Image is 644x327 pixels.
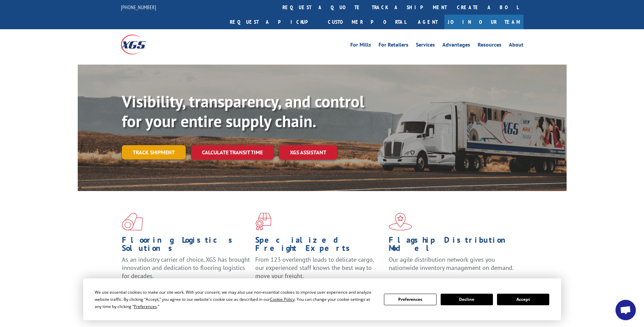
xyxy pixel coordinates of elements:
h1: Specialized Freight Experts [255,236,384,256]
a: Request a pickup [225,15,323,29]
a: Learn More > [389,278,473,286]
a: Advantages [442,42,470,50]
span: As an industry carrier of choice, XGS has brought innovation and dedication to flooring logistics... [122,256,250,280]
div: Cookie Consent Prompt [83,278,561,320]
a: XGS ASSISTANT [279,145,337,160]
img: xgs-icon-flagship-distribution-model-red [389,213,412,230]
h1: Flooring Logistics Solutions [122,236,250,256]
button: Preferences [384,294,436,305]
a: About [509,42,523,50]
b: Visibility, transparency, and control for your entire supply chain. [122,91,364,132]
span: Our agile distribution network gives you nationwide inventory management on demand. [389,256,514,272]
a: For Retailers [379,42,408,50]
button: Accept [497,294,549,305]
a: Services [416,42,435,50]
a: For Mills [350,42,371,50]
a: [PHONE_NUMBER] [121,4,156,11]
p: From 123 overlength loads to delicate cargo, our experienced staff knows the best way to move you... [255,256,384,286]
span: Cookie Policy [270,296,295,302]
img: xgs-icon-total-supply-chain-intelligence-red [122,213,143,230]
a: Resources [478,42,501,50]
div: We use essential cookies to make our site work. With your consent, we may also use non-essential ... [95,289,376,310]
img: xgs-icon-focused-on-flooring-red [255,213,271,230]
a: Agent [411,15,444,29]
span: Preferences [134,304,157,309]
a: Join Our Team [444,15,523,29]
a: Customer Portal [323,15,411,29]
button: Decline [441,294,493,305]
h1: Flagship Distribution Model [389,236,517,256]
div: Open chat [615,300,636,320]
a: Track shipment [122,145,186,159]
a: Calculate transit time [191,145,274,160]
